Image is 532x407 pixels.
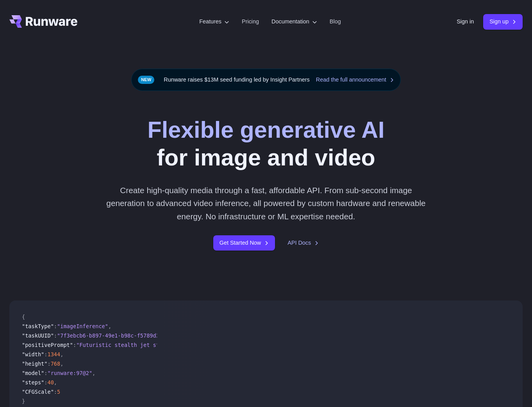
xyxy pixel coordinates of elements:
[22,370,44,376] span: "model"
[76,342,367,348] span: "Futuristic stealth jet streaking through a neon-lit cityscape with glowing purple exhaust"
[47,370,92,376] span: "runware:97@2"
[51,361,61,367] span: 768
[287,238,319,247] a: API Docs
[73,342,76,348] span: :
[199,17,229,26] label: Features
[271,17,317,26] label: Documentation
[22,314,25,320] span: {
[57,323,108,329] span: "imageInference"
[60,361,63,367] span: ,
[54,379,57,386] span: ,
[330,17,341,26] a: Blog
[47,351,60,357] span: 1344
[102,184,430,223] p: Create high-quality media through a fast, affordable API. From sub-second image generation to adv...
[316,75,394,84] a: Read the full announcement
[457,17,474,26] a: Sign in
[47,379,54,386] span: 40
[148,117,385,143] strong: Flexible generative AI
[242,17,259,26] a: Pricing
[22,389,54,395] span: "CFGScale"
[213,235,275,251] a: Get Started Now
[22,379,44,386] span: "steps"
[57,389,60,395] span: 5
[44,379,47,386] span: :
[44,351,47,357] span: :
[54,332,57,339] span: :
[22,323,54,329] span: "taskType"
[47,361,50,367] span: :
[108,323,111,329] span: ,
[131,69,401,91] div: Runware raises $13M seed funding led by Insight Partners
[54,389,57,395] span: :
[9,15,77,28] a: Go to /
[44,370,47,376] span: :
[60,351,63,357] span: ,
[148,116,385,171] h1: for image and video
[22,351,44,357] span: "width"
[22,332,54,339] span: "taskUUID"
[22,342,73,348] span: "positivePrompt"
[57,332,179,339] span: "7f3ebcb6-b897-49e1-b98c-f5789d2d40d7"
[92,370,95,376] span: ,
[54,323,57,329] span: :
[22,361,47,367] span: "height"
[22,398,25,404] span: }
[483,14,523,29] a: Sign up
